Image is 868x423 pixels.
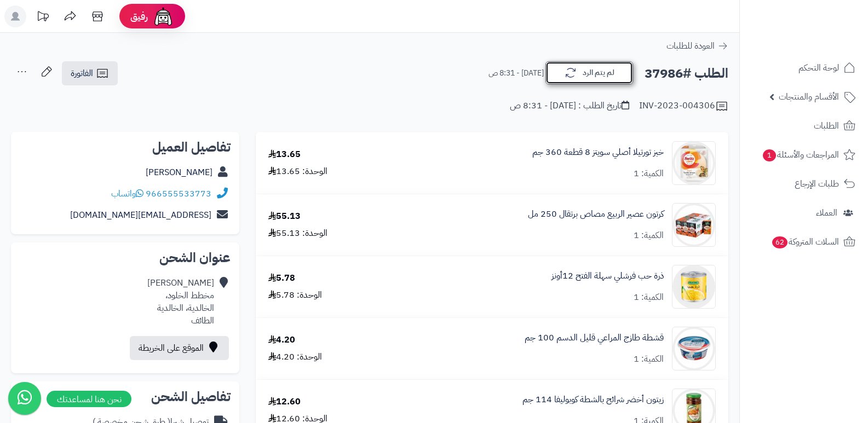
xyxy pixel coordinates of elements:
a: ذرة حب فرشلي سهلة الفتح 12أونز [551,270,664,282]
span: طلبات الإرجاع [795,176,839,192]
a: خبز تورتيلا أصلي سويتز 8 قطعة 360 جم [532,146,664,159]
div: الوحدة: 4.20 [268,351,322,363]
a: الفاتورة [62,61,118,85]
a: 966555533773 [146,187,211,200]
a: زيتون أخضر شرائح بالشطة كوبوليفا 114 جم [522,393,664,406]
a: لوحة التحكم [746,55,861,81]
a: العودة للطلبات [666,39,728,53]
a: [PERSON_NAME] [146,166,212,179]
span: السلات المتروكة [771,234,839,250]
small: [DATE] - 8:31 ص [488,68,544,79]
span: العملاء [816,205,837,221]
span: رفيق [130,10,148,23]
h2: عنوان الشحن [20,251,231,264]
div: الكمية: 1 [634,353,664,366]
a: قشطة طازج المراعي قليل الدسم 100 جم [525,332,664,344]
a: تحديثات المنصة [29,5,56,30]
div: 55.13 [268,210,301,223]
span: الطلبات [814,118,839,134]
div: 13.65 [268,148,301,161]
a: [EMAIL_ADDRESS][DOMAIN_NAME] [70,208,211,222]
div: تاريخ الطلب : [DATE] - 8:31 ص [510,100,629,112]
div: الكمية: 1 [634,229,664,242]
a: العملاء [746,200,861,226]
div: الوحدة: 13.65 [268,165,327,178]
a: طلبات الإرجاع [746,171,861,197]
span: لوحة التحكم [798,60,839,76]
span: العودة للطلبات [666,39,715,53]
div: 12.60 [268,396,301,408]
a: الطلبات [746,113,861,139]
div: الكمية: 1 [634,291,664,304]
img: 1679224088-30.3-90x90.png [672,265,715,309]
h2: تفاصيل الشحن [20,390,231,403]
div: 5.78 [268,272,295,285]
button: لم يتم الرد [545,61,633,84]
span: 62 [772,236,787,248]
a: السلات المتروكة62 [746,229,861,255]
div: 4.20 [268,334,295,346]
img: 1672056408-448552-01-90x90.jpg [672,327,715,370]
h2: الطلب #37986 [645,62,728,85]
span: الفاتورة [71,67,93,80]
div: الوحدة: 55.13 [268,227,327,240]
div: الوحدة: 5.78 [268,289,322,302]
a: واتساب [111,187,143,200]
a: المراجعات والأسئلة1 [746,142,861,168]
span: 1 [763,149,776,161]
img: 1753380313-%D9%84%D9%82%D8%B7%D8%A9%20%D8%B4%D8%A7%D8%B4%D8%A9_24-7-2025_21148_www.talabat.com-90... [672,141,715,185]
img: ai-face.png [152,5,174,27]
a: كرتون عصير الربيع مصاص برتقال 250 مل [528,208,664,221]
img: 412433293aa25049172e168eba0c26838d17-90x90.jpeg [672,203,715,247]
div: INV-2023-004306 [639,100,728,113]
div: [PERSON_NAME] مخطط الخلود، الخالدية، الخالدية الطائف [147,277,214,327]
a: الموقع على الخريطة [130,336,229,360]
span: المراجعات والأسئلة [762,147,839,163]
div: الكمية: 1 [634,167,664,180]
h2: تفاصيل العميل [20,141,231,154]
span: الأقسام والمنتجات [779,89,839,105]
